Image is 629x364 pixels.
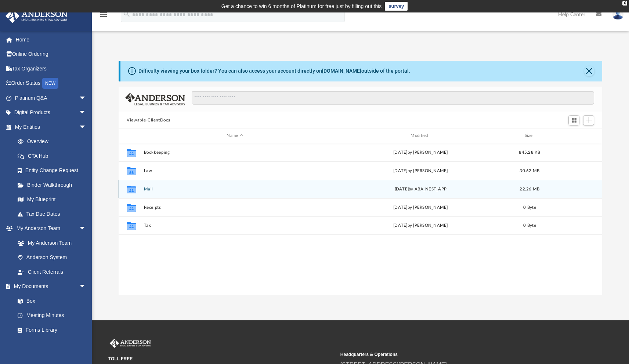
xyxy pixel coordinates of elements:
input: Search files and folders [192,91,594,105]
div: Difficulty viewing your box folder? You can also access your account directly on outside of the p... [138,67,410,75]
span: arrow_drop_down [79,91,94,106]
a: Box [10,294,90,308]
div: id [122,132,140,139]
button: Receipts [144,205,326,210]
a: Forms Library [10,323,90,337]
a: Binder Walkthrough [10,178,97,192]
img: Anderson Advisors Platinum Portal [3,9,70,23]
button: Switch to Grid View [568,115,579,125]
a: Digital Productsarrow_drop_down [5,105,97,120]
img: User Pic [612,9,623,20]
a: Platinum Q&Aarrow_drop_down [5,91,97,105]
span: arrow_drop_down [79,105,94,120]
button: Law [144,168,326,173]
a: Anderson System [10,250,94,265]
i: search [123,10,131,18]
button: Tax [144,223,326,228]
div: Get a chance to win 6 months of Platinum for free just by filling out this [221,2,382,11]
a: CTA Hub [10,149,97,163]
a: Home [5,32,97,47]
span: 0 Byte [523,223,536,227]
span: 0 Byte [523,205,536,210]
a: My Anderson Teamarrow_drop_down [5,221,94,236]
div: id [547,132,599,139]
div: Name [144,132,326,139]
div: close [622,1,627,6]
a: Online Ordering [5,47,97,62]
a: Overview [10,134,97,149]
button: Mail [144,187,326,192]
a: My Anderson Team [10,236,90,250]
small: TOLL FREE [108,356,335,362]
button: Viewable-ClientDocs [127,117,170,124]
a: Tax Organizers [5,61,97,76]
span: 22.26 MB [520,187,540,191]
div: Size [515,132,545,139]
a: menu [99,14,108,19]
img: Anderson Advisors Platinum Portal [108,339,152,348]
a: Entity Change Request [10,163,97,178]
button: Bookkeeping [144,150,326,155]
div: [DATE] by [PERSON_NAME] [329,222,512,229]
small: Headquarters & Operations [340,351,567,358]
a: survey [385,2,408,11]
button: Add [583,115,594,125]
a: My Blueprint [10,192,94,207]
i: menu [99,10,108,19]
div: [DATE] by [PERSON_NAME] [329,168,512,174]
a: Order StatusNEW [5,76,97,91]
div: [DATE] by [PERSON_NAME] [329,204,512,211]
span: arrow_drop_down [79,279,94,294]
a: My Documentsarrow_drop_down [5,279,94,294]
div: grid [119,143,602,295]
div: Modified [329,132,512,139]
div: NEW [42,78,58,89]
span: arrow_drop_down [79,120,94,135]
a: My Entitiesarrow_drop_down [5,120,97,134]
a: Tax Due Dates [10,207,97,221]
span: 30.62 MB [520,169,540,173]
a: Client Referrals [10,265,94,279]
a: [DOMAIN_NAME] [322,68,361,74]
div: [DATE] by ABA_NEST_APP [329,186,512,193]
a: Notarize [10,337,94,352]
a: Meeting Minutes [10,308,94,323]
span: arrow_drop_down [79,221,94,236]
button: Close [584,66,594,76]
span: 845.28 KB [519,150,540,154]
div: [DATE] by [PERSON_NAME] [329,149,512,156]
